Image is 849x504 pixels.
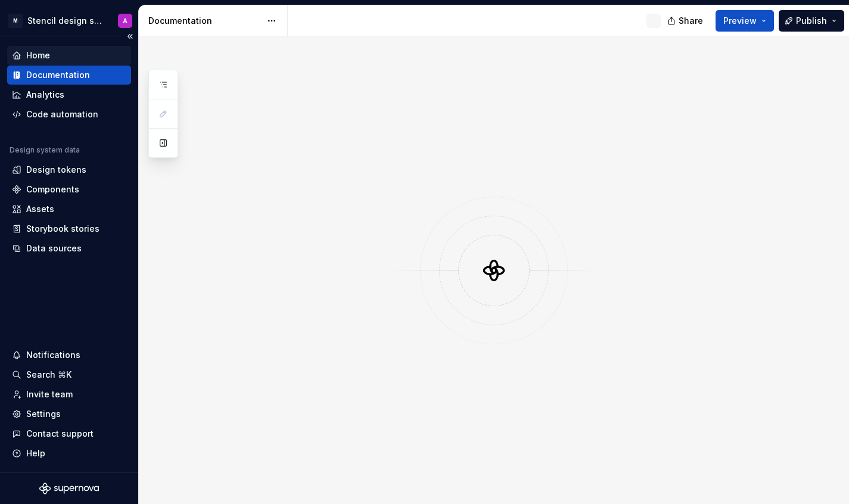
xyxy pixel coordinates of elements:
[7,180,131,199] a: Components
[796,15,827,27] span: Publish
[7,424,131,443] button: Contact support
[7,46,131,65] a: Home
[26,349,80,361] div: Notifications
[7,160,131,179] a: Design tokens
[39,483,99,494] svg: Supernova Logo
[7,239,131,258] a: Data sources
[26,408,61,420] div: Settings
[27,15,104,27] div: Stencil design system
[7,385,131,404] a: Invite team
[26,108,98,120] div: Code automation
[10,145,80,155] div: Design system data
[7,85,131,104] a: Analytics
[2,8,136,33] button: MStencil design systemA
[7,346,131,365] button: Notifications
[123,16,127,26] div: A
[26,447,45,459] div: Help
[716,10,774,32] button: Preview
[7,405,131,424] a: Settings
[26,164,86,176] div: Design tokens
[7,66,131,85] a: Documentation
[26,242,82,254] div: Data sources
[779,10,844,32] button: Publish
[26,89,64,101] div: Analytics
[26,388,73,400] div: Invite team
[679,15,703,27] span: Share
[7,200,131,219] a: Assets
[661,10,711,32] button: Share
[148,15,261,27] div: Documentation
[7,219,131,238] a: Storybook stories
[26,428,94,440] div: Contact support
[7,444,131,463] button: Help
[7,365,131,384] button: Search ⌘K
[122,28,138,45] button: Collapse sidebar
[7,105,131,124] a: Code automation
[26,183,79,195] div: Components
[26,203,54,215] div: Assets
[723,15,757,27] span: Preview
[8,14,23,28] div: M
[26,369,71,381] div: Search ⌘K
[26,223,99,235] div: Storybook stories
[26,49,50,61] div: Home
[26,69,90,81] div: Documentation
